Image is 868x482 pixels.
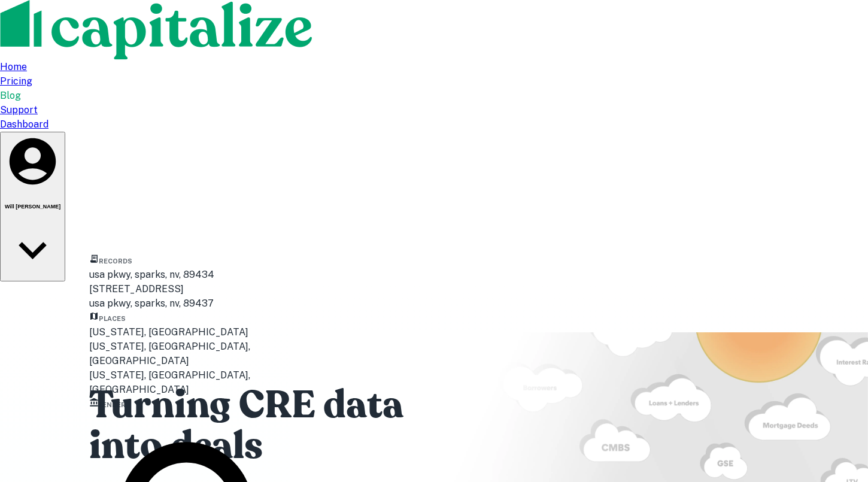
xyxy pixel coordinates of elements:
[99,257,132,265] span: Records
[89,325,335,339] div: [US_STATE], [GEOGRAPHIC_DATA]
[5,204,60,210] h6: Will [PERSON_NAME]
[89,268,335,282] div: usa pkwy, sparks, nv, 89434
[99,315,126,322] span: Places
[89,339,335,368] div: [US_STATE], [GEOGRAPHIC_DATA], [GEOGRAPHIC_DATA]
[89,296,335,311] div: usa pkwy, sparks, nv, 89437
[808,386,868,444] iframe: Chat Widget
[99,401,126,408] span: Lender
[89,282,335,296] div: [STREET_ADDRESS]
[89,368,335,397] div: [US_STATE], [GEOGRAPHIC_DATA], [GEOGRAPHIC_DATA]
